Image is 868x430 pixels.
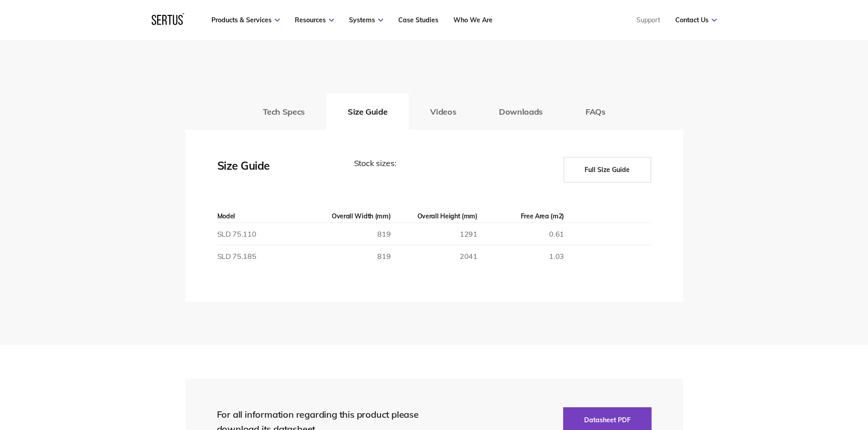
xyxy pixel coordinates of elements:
div: Stock sizes: [354,157,518,182]
th: Overall Width (mm) [304,210,390,223]
td: 1.03 [478,245,564,268]
th: Overall Height (mm) [390,210,477,223]
a: Products & Services [211,16,280,24]
a: Case Studies [398,16,438,24]
a: Support [637,16,660,24]
button: Full Size Guide [564,157,651,182]
td: 819 [304,223,390,245]
th: Model [217,210,304,223]
a: Resources [295,16,334,24]
div: Size Guide [217,157,308,182]
td: SLD 75.185 [217,245,304,268]
td: 0.61 [478,223,564,245]
a: Who We Are [453,16,493,24]
th: Free Area (m2) [478,210,564,223]
a: Contact Us [675,16,717,24]
button: FAQs [564,93,627,130]
a: Systems [349,16,383,24]
td: 2041 [390,245,477,268]
iframe: Chat Widget [704,324,868,430]
td: SLD 75.110 [217,223,304,245]
button: Tech Specs [241,93,326,130]
td: 1291 [390,223,477,245]
button: Downloads [478,93,564,130]
button: Videos [409,93,478,130]
td: 819 [304,245,390,268]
